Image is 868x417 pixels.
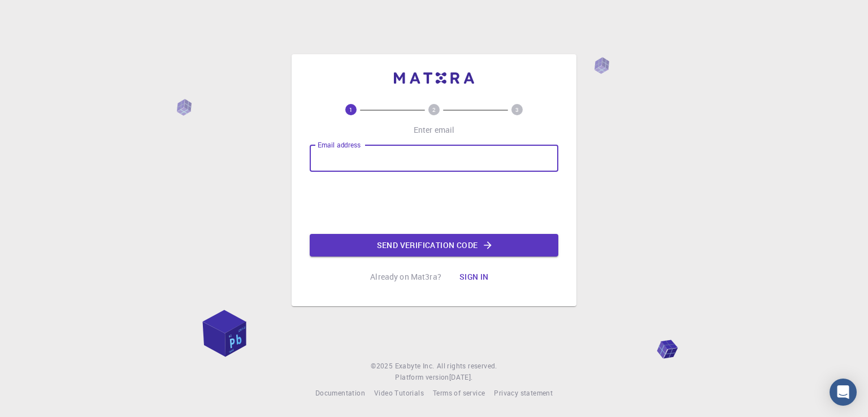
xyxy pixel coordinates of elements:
[310,234,558,257] button: Send verification code
[437,360,497,372] span: All rights reserved.
[315,388,365,399] a: Documentation
[395,361,435,370] span: Exabyte Inc.
[433,388,485,397] span: Terms of service
[450,266,498,288] button: Sign in
[433,388,485,399] a: Terms of service
[348,181,520,225] iframe: reCAPTCHA
[395,372,449,383] span: Platform version
[449,372,473,381] span: [DATE] .
[494,388,553,397] span: Privacy statement
[371,360,394,372] span: © 2025
[349,106,353,114] text: 1
[515,106,519,114] text: 3
[449,372,473,383] a: [DATE].
[830,379,857,406] div: Open Intercom Messenger
[315,388,365,397] span: Documentation
[414,124,455,136] p: Enter email
[318,140,361,150] label: Email address
[494,388,553,399] a: Privacy statement
[432,106,436,114] text: 2
[374,388,424,397] span: Video Tutorials
[395,360,435,372] a: Exabyte Inc.
[374,388,424,399] a: Video Tutorials
[370,271,441,283] p: Already on Mat3ra?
